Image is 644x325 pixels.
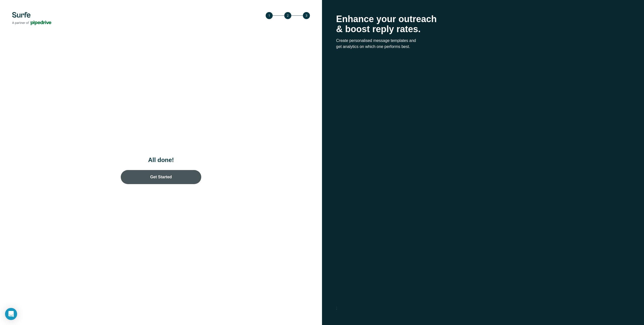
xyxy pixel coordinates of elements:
img: Step 3 [266,12,310,19]
p: Enhance your outreach [336,14,630,24]
div: Open Intercom Messenger [5,308,17,320]
p: & boost reply rates. [336,24,630,34]
p: get analytics on which one performs best. [336,44,630,50]
h1: All done! [111,156,211,164]
img: Surfe's logo [12,12,51,25]
p: Create personalised message templates and [336,38,630,44]
iframe: YouTube video player [403,128,563,226]
a: Get Started [121,170,201,184]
